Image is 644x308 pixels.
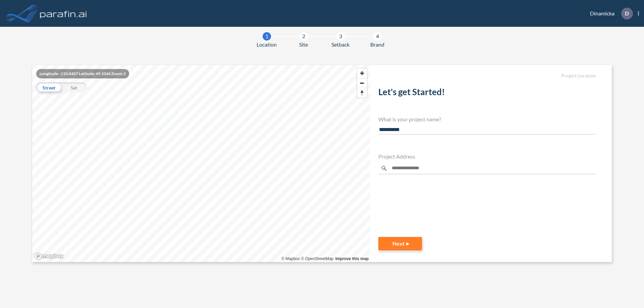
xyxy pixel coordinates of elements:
div: Sat [61,82,87,93]
span: Site [299,41,308,49]
input: Enter a location [378,162,596,174]
div: 4 [373,32,382,41]
a: OpenStreetMap [301,256,333,261]
button: Reset bearing to north [357,88,367,98]
div: 3 [336,32,345,41]
img: logo [39,7,88,20]
h4: Project Address [378,153,596,160]
span: Brand [370,41,384,49]
div: Street [36,82,61,93]
div: 2 [300,32,308,41]
div: 1 [263,32,271,41]
span: Setback [331,41,350,49]
a: Improve this map [335,256,369,261]
div: Dinamicka [580,8,639,19]
span: Location [257,41,277,49]
button: Next [378,237,422,250]
canvas: Map [32,65,370,262]
a: Mapbox homepage [34,252,64,260]
p: D [625,10,629,16]
a: Mapbox [281,256,300,261]
div: Longitude: -110.8407 Latitude: 49.1044 Zoom: 2 [36,69,129,78]
h4: What is your project name? [378,116,596,122]
h5: Project Location [378,73,596,79]
button: Zoom out [357,78,367,88]
button: Zoom in [357,68,367,78]
h2: Let's get Started! [378,87,596,100]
